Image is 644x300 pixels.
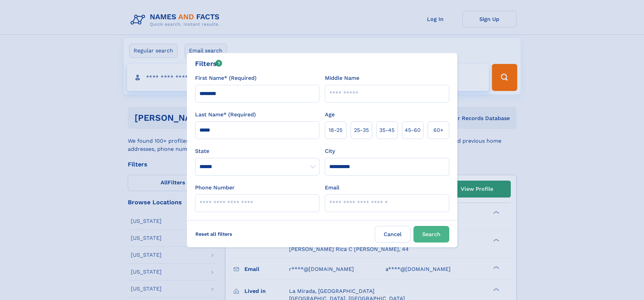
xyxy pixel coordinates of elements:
[354,126,369,134] span: 25‑35
[433,126,444,134] span: 60+
[195,147,319,155] label: State
[325,147,335,155] label: City
[191,226,237,242] label: Reset all filters
[195,59,222,69] div: Filters
[195,184,235,192] label: Phone Number
[375,226,411,243] label: Cancel
[329,126,342,134] span: 18‑25
[325,111,335,119] label: Age
[195,111,256,119] label: Last Name* (Required)
[325,184,339,192] label: Email
[195,74,257,82] label: First Name* (Required)
[325,74,359,82] label: Middle Name
[413,226,449,243] button: Search
[379,126,395,134] span: 35‑45
[405,126,421,134] span: 45‑60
